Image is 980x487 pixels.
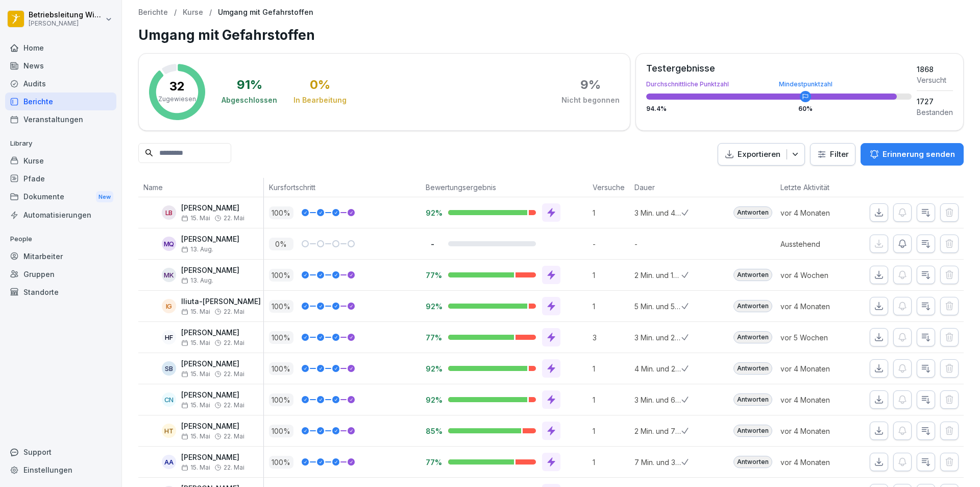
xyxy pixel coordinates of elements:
[780,270,854,281] p: vor 4 Wochen
[181,422,244,431] p: [PERSON_NAME]
[224,339,244,346] span: 22. Mai
[181,402,210,409] span: 15. Mai
[634,239,681,249] p: -
[162,424,176,438] div: HT
[174,8,177,17] p: /
[593,426,629,436] p: 1
[224,370,244,378] span: 22. Mai
[181,246,213,253] span: 13. Aug.
[181,204,244,213] p: [PERSON_NAME]
[162,268,176,282] div: MK
[181,464,210,471] span: 15. Mai
[861,143,964,166] button: Erinnerung senden
[5,75,116,92] a: Audits
[779,81,832,87] div: Mindestpunktzahl
[181,277,213,284] span: 13. Aug.
[5,231,116,247] p: People
[138,8,168,17] a: Berichte
[181,235,239,244] p: [PERSON_NAME]
[224,215,244,222] span: 22. Mai
[269,425,293,437] p: 100 %
[733,425,772,437] div: Antworten
[269,456,293,469] p: 100 %
[29,20,103,27] p: [PERSON_NAME]
[5,92,116,110] div: Berichte
[143,182,258,193] p: Name
[181,329,244,337] p: [PERSON_NAME]
[426,426,440,436] p: 85%
[634,301,681,312] p: 5 Min. und 53 Sek.
[646,81,912,87] div: Durchschnittliche Punktzahl
[798,106,813,112] div: 60 %
[183,8,203,17] a: Kurse
[634,457,681,468] p: 7 Min. und 35 Sek.
[181,308,210,315] span: 15. Mai
[162,361,176,376] div: SB
[718,143,805,166] button: Exportieren
[634,270,681,281] p: 2 Min. und 10 Sek.
[634,207,681,218] p: 3 Min. und 43 Sek.
[169,80,185,92] p: 32
[593,457,629,468] p: 1
[224,464,244,471] span: 22. Mai
[269,269,293,282] p: 100 %
[181,339,210,346] span: 15. Mai
[811,144,855,166] button: Filter
[426,208,440,218] p: 92%
[780,182,849,193] p: Letzte Aktivität
[224,402,244,409] span: 22. Mai
[5,247,116,265] a: Mitarbeiter
[593,182,624,193] p: Versuche
[269,238,293,250] p: 0 %
[222,95,277,105] div: Abgeschlossen
[310,79,330,91] div: 0 %
[733,456,772,468] div: Antworten
[269,182,415,193] p: Kursfortschritt
[237,79,262,91] div: 91 %
[634,182,676,193] p: Dauer
[593,395,629,405] p: 1
[634,426,681,436] p: 2 Min. und 7 Sek.
[5,188,116,206] div: Dokumente
[780,395,854,405] p: vor 4 Monaten
[5,39,116,57] a: Home
[426,270,440,280] p: 77%
[883,149,955,160] p: Erinnerung senden
[5,461,116,479] a: Einstellungen
[5,188,116,206] a: DokumenteNew
[218,8,313,17] p: Umgang mit Gefahrstoffen
[269,206,293,219] p: 100 %
[646,64,912,73] div: Testergebnisse
[269,331,293,344] p: 100 %
[426,333,440,342] p: 77%
[162,237,176,251] div: MQ
[158,95,196,104] p: Zugewiesen
[593,301,629,312] p: 1
[426,182,582,193] p: Bewertungsergebnis
[5,206,116,224] a: Automatisierungen
[634,395,681,405] p: 3 Min. und 6 Sek.
[5,283,116,301] a: Standorte
[224,308,244,315] span: 22. Mai
[593,332,629,343] p: 3
[593,207,629,218] p: 1
[817,149,849,159] div: Filter
[426,395,440,405] p: 92%
[5,57,116,75] div: News
[733,206,772,219] div: Antworten
[162,455,176,469] div: AA
[5,152,116,170] a: Kurse
[293,95,347,105] div: In Bearbeitung
[181,266,239,275] p: [PERSON_NAME]
[917,64,953,75] div: 1868
[269,300,293,313] p: 100 %
[5,170,116,188] a: Pfade
[5,265,116,283] a: Gruppen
